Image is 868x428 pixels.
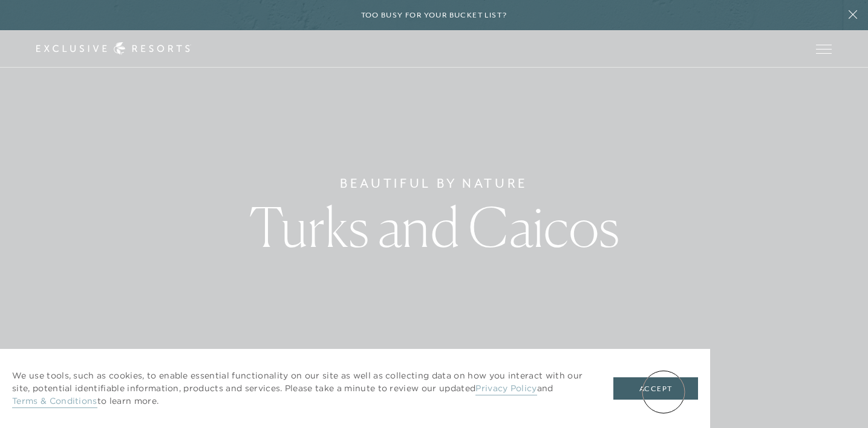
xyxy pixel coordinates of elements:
[12,369,589,407] p: We use tools, such as cookies, to enable essential functionality on our site as well as collectin...
[475,383,537,395] a: Privacy Policy
[361,10,507,21] h6: Too busy for your bucket list?
[12,395,97,408] a: Terms & Conditions
[249,194,619,260] span: Turks and Caicos
[816,45,832,53] button: Open navigation
[613,377,698,400] button: Accept
[340,174,528,193] h6: Beautiful By Nature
